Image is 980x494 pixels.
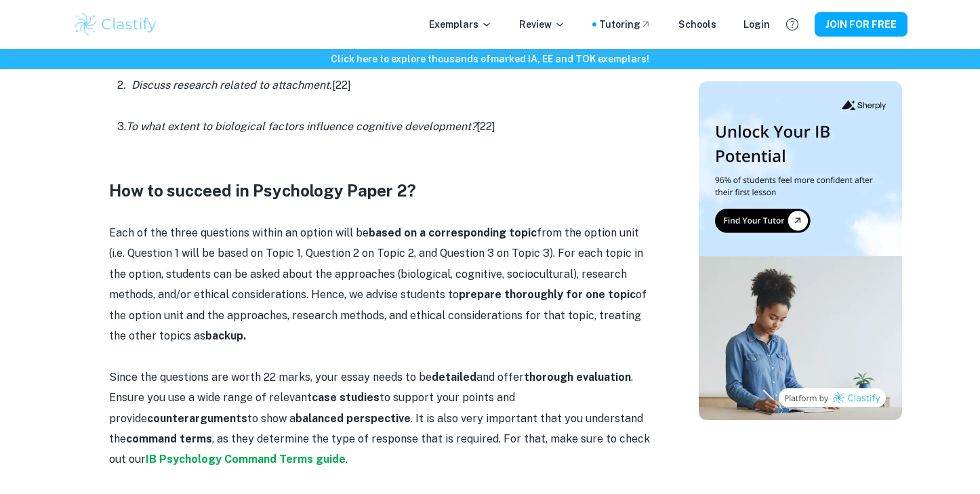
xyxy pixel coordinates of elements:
[429,17,492,32] p: Exemplars
[432,371,476,384] strong: detailed
[147,412,247,425] strong: counterarguments
[459,288,636,301] strong: prepare thoroughly for one topic
[743,17,770,32] a: Login
[599,17,651,32] a: Tutoring
[3,52,977,66] h6: Click here to explore thousands of marked IA, EE and TOK exemplars !
[678,17,716,32] a: Schools
[815,12,907,37] button: JOIN FOR FREE
[205,329,246,342] strong: backup.
[109,223,651,346] p: Each of the three questions within an option will be from the option unit (i.e. Question 1 will b...
[126,120,476,133] i: To what extent to biological factors influence cognitive development?
[312,391,380,404] strong: case studies
[781,13,804,36] button: Help and Feedback
[126,432,212,445] strong: command terms
[109,75,651,96] p: 2 [22]
[295,412,411,425] strong: balanced perspective
[73,11,159,38] img: Clastify logo
[519,17,565,32] p: Review
[146,453,346,466] a: IB Psychology Command Terms guide
[109,178,651,203] h3: How to succeed in Psychology Paper 2?
[109,367,651,470] p: Since the questions are worth 22 marks, your essay needs to be and offer . Ensure you use a wide ...
[109,117,651,137] p: 3. [22]
[369,226,537,239] strong: based on a corresponding topic
[699,81,902,420] img: Thumbnail
[524,371,631,384] strong: thorough evaluation
[123,79,332,91] i: . Discuss research related to attachment.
